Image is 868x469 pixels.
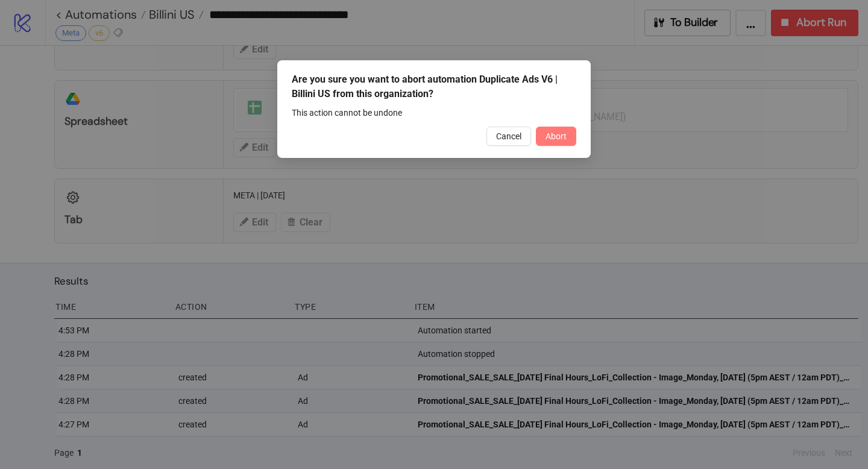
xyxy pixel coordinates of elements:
div: This action cannot be undone [292,106,576,119]
button: Cancel [486,127,531,146]
span: Cancel [496,131,521,141]
button: Abort [536,127,576,146]
span: Abort [546,131,567,141]
div: Are you sure you want to abort automation Duplicate Ads V6 | Billini US from this organization? [292,72,576,101]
